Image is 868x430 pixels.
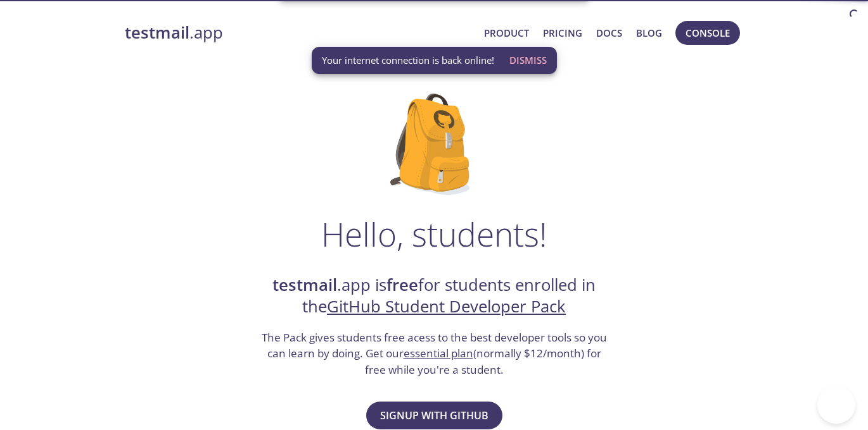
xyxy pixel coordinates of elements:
[404,346,473,360] a: essential plan
[380,407,488,424] span: Signup with GitHub
[386,274,418,296] strong: free
[125,21,189,44] strong: testmail
[272,274,337,296] strong: testmail
[327,295,566,317] a: GitHub Student Developer Pack
[366,402,502,429] button: Signup with GitHub
[125,22,474,44] a: testmail.app
[686,25,730,41] span: Console
[390,94,478,195] img: github-student-backpack.png
[322,54,494,67] span: Your internet connection is back online!
[675,21,740,45] button: Console
[260,274,608,318] h2: .app is for students enrolled in the
[504,48,552,72] button: Dismiss
[817,386,855,424] iframe: Help Scout Beacon - Open
[636,25,662,41] a: Blog
[260,329,608,378] h3: The Pack gives students free acess to the best developer tools so you can learn by doing. Get our...
[596,25,622,41] a: Docs
[509,52,547,68] span: Dismiss
[321,215,547,253] h1: Hello, students!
